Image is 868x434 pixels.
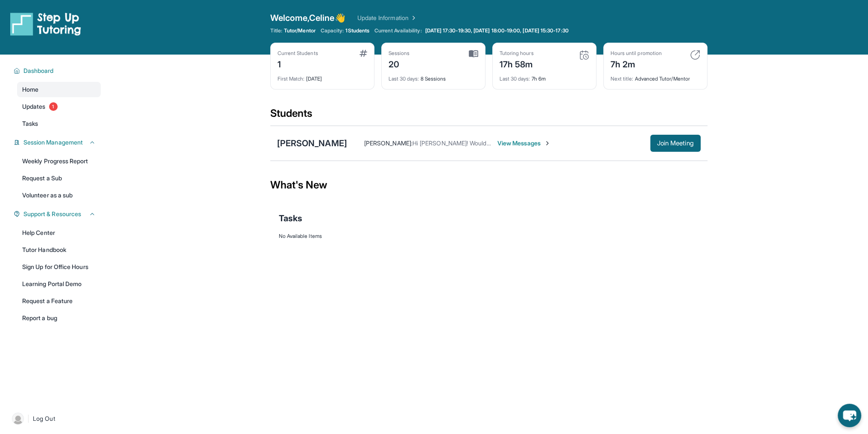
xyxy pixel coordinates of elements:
a: [DATE] 17:30-19:30, [DATE] 18:00-19:00, [DATE] 15:30-17:30 [424,27,570,34]
div: No Available Items [279,233,699,240]
span: Updates [22,102,46,111]
img: card [579,50,589,60]
div: [DATE] [278,70,367,82]
span: Capacity: [321,27,344,34]
button: Support & Resources [20,210,96,218]
span: View Messages [497,139,551,148]
a: Tasks [17,116,101,131]
div: What's New [270,166,707,204]
span: | [27,414,29,424]
div: 7h 2m [611,57,662,70]
a: |Log Out [9,409,101,428]
img: card [469,50,478,58]
img: Chevron-Right [544,140,551,147]
span: 1 Students [345,27,369,34]
a: Help Center [17,225,101,240]
a: Report a bug [17,310,101,326]
span: First Match : [278,75,305,82]
a: Home [17,82,101,97]
a: Weekly Progress Report [17,153,101,169]
span: Last 30 days : [389,75,419,82]
span: 1 [49,102,58,111]
a: Request a Sub [17,171,101,186]
a: Sign Up for Office Hours [17,259,101,275]
a: Update Information [357,14,417,22]
span: Last 30 days : [500,75,530,82]
div: 7h 6m [500,70,589,82]
span: Home [22,85,38,94]
img: card [359,50,367,57]
button: Session Management [20,138,96,147]
a: Volunteer as a sub [17,188,101,203]
div: Current Students [278,50,318,57]
img: Chevron Right [409,14,417,22]
button: Dashboard [20,67,96,75]
span: Log Out [33,414,55,423]
span: Tasks [279,212,302,224]
span: Support & Resources [23,210,81,218]
span: Dashboard [23,67,54,75]
a: Request a Feature [17,293,101,309]
div: Sessions [389,50,410,57]
span: Welcome, Celine 👋 [270,12,345,24]
span: Current Availability: [374,27,421,34]
a: Tutor Handbook [17,242,101,258]
span: Next title : [611,75,634,82]
div: Hours until promotion [611,50,662,57]
span: Join Meeting [657,141,694,146]
span: [PERSON_NAME] : [364,139,412,147]
img: logo [10,12,81,36]
a: Updates1 [17,99,101,114]
div: Tutoring hours [500,50,534,57]
div: 8 Sessions [389,70,478,82]
span: Title: [270,27,282,34]
div: 20 [389,57,410,70]
button: chat-button [838,404,861,427]
span: Tasks [22,119,38,128]
div: 17h 58m [500,57,534,70]
a: Learning Portal Demo [17,276,101,292]
img: card [690,50,700,60]
div: Students [270,107,707,125]
span: [DATE] 17:30-19:30, [DATE] 18:00-19:00, [DATE] 15:30-17:30 [425,27,569,34]
span: Session Management [23,138,83,147]
div: [PERSON_NAME] [277,137,347,149]
div: Advanced Tutor/Mentor [611,70,700,82]
div: 1 [278,57,318,70]
span: Tutor/Mentor [284,27,316,34]
img: user-img [12,413,24,425]
button: Join Meeting [650,135,701,152]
